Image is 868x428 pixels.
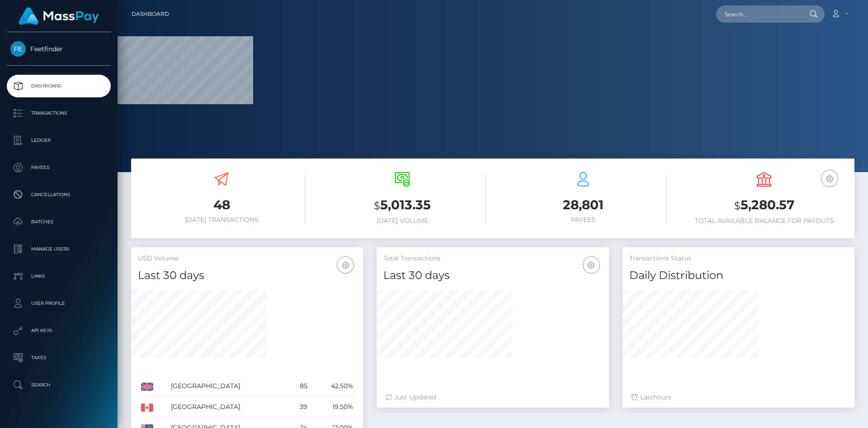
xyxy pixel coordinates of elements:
p: Dashboard [10,79,107,93]
small: $ [734,199,741,212]
p: Taxes [10,351,107,365]
div: Just Updated [386,393,599,402]
img: GB.png [141,383,153,391]
h6: [DATE] Volume [319,217,486,225]
a: Dashboard [7,75,111,97]
h4: Daily Distribution [629,268,848,284]
td: [GEOGRAPHIC_DATA] [168,376,288,397]
h5: USD Volume [138,254,356,263]
h5: Total Transactions [383,254,602,263]
p: Manage Users [10,242,107,256]
a: Dashboard [132,5,169,24]
img: MassPay Logo [19,7,99,25]
h6: [DATE] Transactions [138,216,305,224]
p: Links [10,269,107,283]
h3: 5,013.35 [319,196,486,215]
a: Cancellations [7,183,111,206]
p: Cancellations [10,188,107,202]
h6: Payees [500,216,667,224]
a: Links [7,265,111,288]
a: Manage Users [7,238,111,260]
h3: 28,801 [500,196,667,214]
a: Payees [7,156,111,179]
small: $ [374,199,380,212]
td: 42.50% [311,376,356,397]
p: User Profile [10,297,107,310]
h3: 48 [138,196,305,214]
td: 39 [288,397,311,418]
img: CA.png [141,404,153,412]
td: 85 [288,376,311,397]
a: API Keys [7,319,111,342]
td: 19.50% [311,397,356,418]
h3: 5,280.57 [680,196,848,215]
h5: Transactions Status [629,254,848,263]
h6: Total Available Balance for Payouts [680,217,848,225]
a: Batches [7,211,111,233]
a: Taxes [7,346,111,369]
a: Search [7,374,111,396]
img: Feetfinder [10,41,26,57]
p: Payees [10,161,107,174]
h4: Last 30 days [138,268,356,284]
input: Search... [716,5,801,23]
a: Ledger [7,129,111,152]
p: Search [10,378,107,392]
p: Transactions [10,106,107,120]
div: Last hours [632,393,845,402]
td: [GEOGRAPHIC_DATA] [168,397,288,418]
p: API Keys [10,324,107,337]
h4: Last 30 days [383,268,602,284]
a: User Profile [7,292,111,315]
a: Transactions [7,102,111,125]
p: Ledger [10,134,107,147]
span: Feetfinder [7,45,111,53]
p: Batches [10,215,107,229]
